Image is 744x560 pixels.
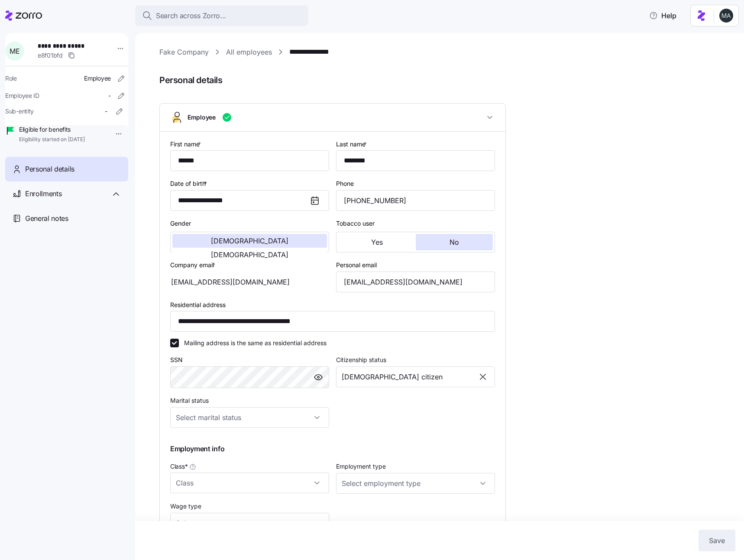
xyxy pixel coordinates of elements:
button: Employee [160,104,505,132]
label: Marital status [170,396,209,405]
button: Search across Zorro... [135,5,308,26]
span: Enrollments [25,188,61,199]
span: M E [10,48,19,55]
label: Citizenship status [336,355,386,365]
span: e8f01bfd [38,51,63,60]
label: Wage type [170,502,201,511]
span: Personal details [25,164,74,175]
span: Eligibility started on [DATE] [19,136,85,143]
span: Role [5,74,17,83]
span: No [450,239,459,246]
input: Select citizenship status [336,366,495,387]
label: Employment type [336,462,386,471]
label: Residential address [170,300,226,310]
span: Personal details [159,73,732,87]
label: Tobacco user [336,219,375,228]
span: [DEMOGRAPHIC_DATA] [211,237,288,244]
label: Mailing address is the same as residential address [179,339,327,347]
span: Class * [170,462,188,471]
span: General notes [25,213,68,224]
label: Last name [336,139,369,149]
input: Select wage type [170,513,329,534]
label: Gender [170,219,191,228]
a: Fake Company [159,47,209,58]
span: Help [649,10,676,21]
input: Class [170,473,329,493]
span: Eligible for benefits [19,125,85,134]
input: Select marital status [170,407,329,428]
label: Date of birth [170,179,209,188]
span: Employee [84,74,111,83]
a: All employees [226,47,272,58]
span: - [108,91,111,100]
input: Phone [336,190,495,211]
label: First name [170,139,203,149]
span: Employee ID [5,91,39,100]
span: Sub-entity [5,107,34,116]
label: Personal email [336,260,377,270]
label: Phone [336,179,354,188]
span: Save [709,535,725,546]
input: Select employment type [336,473,495,494]
label: SSN [170,355,183,365]
span: Yes [371,239,383,246]
span: - [105,107,107,116]
input: Email [336,272,495,292]
button: Save [699,530,735,551]
img: 517bfecce098f88722b87234dc0f905a [719,9,733,23]
label: Company email [170,260,217,270]
span: [DEMOGRAPHIC_DATA] [211,251,288,258]
span: Employment info [170,443,224,454]
button: Help [642,7,683,24]
span: Employee [188,113,216,122]
span: Search across Zorro... [156,10,226,21]
div: Employee [160,132,505,541]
